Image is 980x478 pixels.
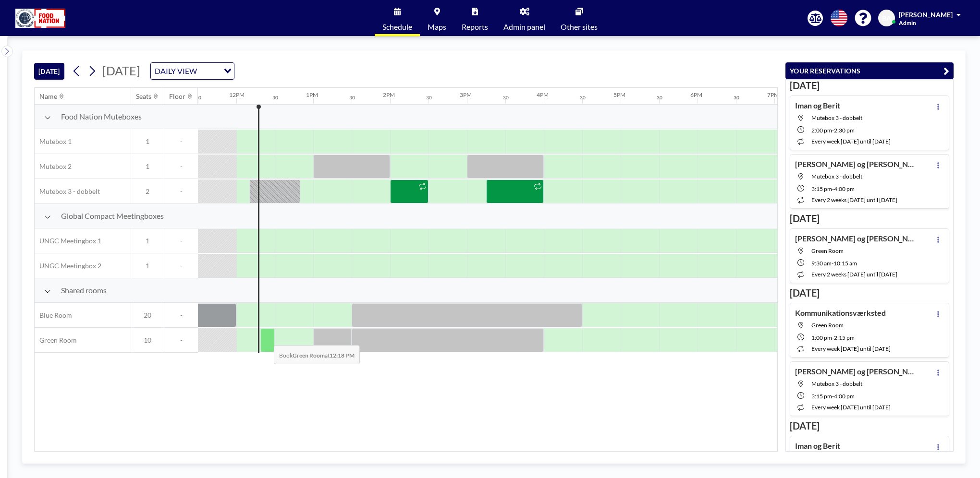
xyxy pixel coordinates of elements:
[811,380,862,387] span: Mutebox 3 - dobbelt
[164,237,198,245] span: -
[834,185,855,192] span: 4:00 PM
[811,185,832,192] span: 3:15 PM
[795,101,840,110] h4: Iman og Berit
[35,162,72,171] span: Mutebox 2
[811,173,862,180] span: Mutebox 3 - dobbelt
[462,23,488,31] span: Reports
[811,404,891,411] span: every week [DATE] until [DATE]
[131,311,164,320] span: 20
[61,112,142,121] span: Food Nation Muteboxes
[811,345,891,352] span: every week [DATE] until [DATE]
[428,23,446,31] span: Maps
[613,91,625,98] div: 5PM
[153,65,199,77] span: DAILY VIEW
[131,187,164,196] span: 2
[131,262,164,270] span: 1
[790,213,949,225] h3: [DATE]
[657,95,662,101] div: 30
[34,63,64,80] button: [DATE]
[349,95,355,101] div: 30
[15,9,65,28] img: organization-logo
[61,286,107,295] span: Shared rooms
[811,127,832,134] span: 2:00 PM
[790,80,949,92] h3: [DATE]
[833,260,857,267] span: 10:15 AM
[164,336,198,345] span: -
[35,237,101,245] span: UNGC Meetingbox 1
[832,260,833,267] span: -
[39,92,57,101] div: Name
[580,95,586,101] div: 30
[767,91,779,98] div: 7PM
[136,92,151,101] div: Seats
[811,334,832,341] span: 1:00 PM
[131,237,164,245] span: 1
[61,211,164,221] span: Global Compact Meetingboxes
[503,95,509,101] div: 30
[899,19,916,26] span: Admin
[383,91,395,98] div: 2PM
[785,62,954,79] button: YOUR RESERVATIONS
[811,260,832,267] span: 9:30 AM
[899,11,953,19] span: [PERSON_NAME]
[169,92,185,101] div: Floor
[832,127,834,134] span: -
[293,352,325,359] b: Green Room
[795,367,915,376] h4: [PERSON_NAME] og [PERSON_NAME]
[734,95,739,101] div: 30
[151,63,234,79] div: Search for option
[795,234,915,243] h4: [PERSON_NAME] og [PERSON_NAME]
[35,336,77,345] span: Green Room
[131,137,164,146] span: 1
[834,334,855,341] span: 2:15 PM
[795,441,840,451] h4: Iman og Berit
[35,262,101,270] span: UNGC Meetingbox 2
[35,311,72,320] span: Blue Room
[196,95,201,101] div: 30
[200,65,218,77] input: Search for option
[426,95,432,101] div: 30
[503,23,545,31] span: Admin panel
[35,137,72,146] span: Mutebox 1
[306,91,318,98] div: 1PM
[882,14,891,23] span: BA
[164,262,198,270] span: -
[35,187,100,196] span: Mutebox 3 - dobbelt
[164,187,198,196] span: -
[832,185,834,192] span: -
[834,393,855,400] span: 4:00 PM
[274,345,360,364] span: Book at
[131,336,164,345] span: 10
[102,63,140,78] span: [DATE]
[811,393,832,400] span: 3:15 PM
[561,23,598,31] span: Other sites
[795,159,915,169] h4: [PERSON_NAME] og [PERSON_NAME]
[811,114,862,121] span: Mutebox 3 - dobbelt
[537,91,549,98] div: 4PM
[164,162,198,171] span: -
[382,23,412,31] span: Schedule
[790,420,949,432] h3: [DATE]
[229,91,245,98] div: 12PM
[811,247,844,254] span: Green Room
[690,91,702,98] div: 6PM
[164,137,198,146] span: -
[272,95,278,101] div: 30
[834,127,855,134] span: 2:30 PM
[790,287,949,299] h3: [DATE]
[811,322,844,329] span: Green Room
[811,138,891,145] span: every week [DATE] until [DATE]
[832,334,834,341] span: -
[832,393,834,400] span: -
[811,271,897,278] span: every 2 weeks [DATE] until [DATE]
[330,352,355,359] b: 12:18 PM
[795,308,886,318] h4: Kommunikationsværksted
[460,91,472,98] div: 3PM
[164,311,198,320] span: -
[811,196,897,203] span: every 2 weeks [DATE] until [DATE]
[131,162,164,171] span: 1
